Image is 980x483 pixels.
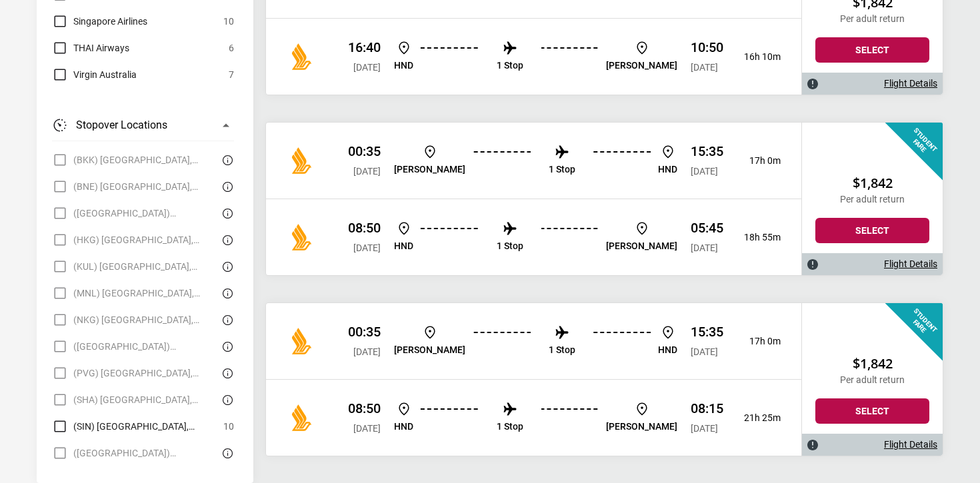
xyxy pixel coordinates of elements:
label: THAI Airways [52,40,129,56]
label: Singapore, Singapore [52,418,217,434]
p: Per adult return [815,374,929,386]
div: Singapore Airlines 00:35 [DATE] [PERSON_NAME] 1 Stop HND 15:35 [DATE] 17h 0mSingapore Airlines 08... [266,123,801,275]
p: [PERSON_NAME] [606,421,677,432]
p: HND [394,241,413,252]
p: 17h 0m [734,155,781,167]
p: 16:40 [348,39,381,55]
h3: Stopover Locations [76,117,167,133]
button: There are currently no flights matching this search criteria. Try removing some search filters. [218,365,234,381]
p: HND [394,60,413,71]
span: (SIN) [GEOGRAPHIC_DATA], [GEOGRAPHIC_DATA] [73,418,217,434]
button: There are currently no flights matching this search criteria. Try removing some search filters. [218,445,234,461]
p: 16h 10m [734,51,781,63]
label: Singapore Airlines [52,13,147,29]
p: 15:35 [691,143,723,159]
p: 00:35 [348,324,381,340]
span: Singapore Airlines [73,13,147,29]
p: 08:50 [348,220,381,236]
div: Student Fare [877,87,979,189]
span: 6 [229,40,234,56]
p: 1 Stop [497,421,523,432]
button: Select [815,398,929,424]
p: [PERSON_NAME] [606,241,677,252]
button: There are currently no flights matching this search criteria. Try removing some search filters. [218,285,234,301]
p: 18h 55m [734,232,781,243]
span: [DATE] [353,423,381,434]
span: [DATE] [353,62,381,73]
p: 15:35 [691,324,723,340]
p: Per adult return [815,194,929,205]
p: HND [394,421,413,432]
p: 1 Stop [497,60,523,71]
button: Select [815,218,929,243]
p: Per adult return [815,13,929,25]
div: Flight Details [802,434,943,456]
p: 21h 25m [734,412,781,424]
p: 17h 0m [734,336,781,347]
p: 08:50 [348,400,381,416]
div: Flight Details [802,73,943,95]
span: 7 [229,67,234,83]
span: [DATE] [691,423,718,434]
span: [DATE] [353,242,381,253]
div: Singapore Airlines 00:35 [DATE] [PERSON_NAME] 1 Stop HND 15:35 [DATE] 17h 0mSingapore Airlines 08... [266,303,801,456]
p: [PERSON_NAME] [394,344,465,356]
p: 10:50 [691,39,723,55]
p: 00:35 [348,143,381,159]
img: Qantas [287,43,313,70]
button: There are currently no flights matching this search criteria. Try removing some search filters. [218,152,234,168]
span: [DATE] [691,62,718,73]
span: 10 [223,13,234,29]
span: 10 [223,418,234,434]
button: There are currently no flights matching this search criteria. Try removing some search filters. [218,232,234,248]
button: There are currently no flights matching this search criteria. Try removing some search filters. [218,179,234,195]
span: Virgin Australia [73,67,137,83]
label: Virgin Australia [52,67,137,83]
h2: $1,842 [815,356,929,372]
button: There are currently no flights matching this search criteria. Try removing some search filters. [218,392,234,408]
p: HND [658,164,677,175]
p: 08:15 [691,400,723,416]
div: Student Fare [877,267,979,369]
button: There are currently no flights matching this search criteria. Try removing some search filters. [218,258,234,274]
h2: $1,842 [815,175,929,191]
div: Flight Details [802,253,943,275]
img: Qantas [287,404,313,431]
img: Qantas [287,224,313,250]
button: There are currently no flights matching this search criteria. Try removing some search filters. [218,205,234,221]
span: [DATE] [691,346,718,357]
p: [PERSON_NAME] [394,164,465,175]
a: Flight Details [884,258,937,270]
button: There are currently no flights matching this search criteria. Try removing some search filters. [218,338,234,354]
button: Stopover Locations [52,109,234,141]
button: Select [815,37,929,63]
span: [DATE] [691,166,718,177]
a: Flight Details [884,439,937,450]
p: 1 Stop [497,241,523,252]
p: [PERSON_NAME] [606,60,677,71]
button: There are currently no flights matching this search criteria. Try removing some search filters. [218,312,234,328]
p: 05:45 [691,220,723,236]
span: [DATE] [691,242,718,253]
a: Flight Details [884,78,937,89]
span: [DATE] [353,166,381,177]
span: [DATE] [353,346,381,357]
p: 1 Stop [549,164,575,175]
span: THAI Airways [73,40,129,56]
img: Qantas [287,328,313,354]
p: HND [658,344,677,356]
p: 1 Stop [549,344,575,356]
img: Qantas [287,147,313,174]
